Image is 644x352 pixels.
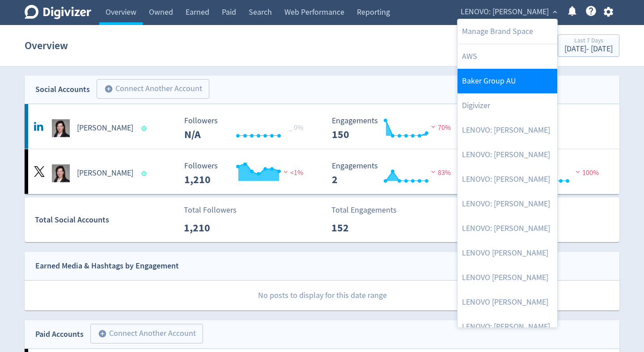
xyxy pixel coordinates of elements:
a: LENOVO [PERSON_NAME] [458,290,557,314]
a: LENOVO [PERSON_NAME] [458,265,557,290]
a: AWS [458,44,557,69]
a: LENOVO: [PERSON_NAME] [458,167,557,192]
a: LENOVO: [PERSON_NAME] [458,118,557,142]
a: LENOVO: [PERSON_NAME] [458,216,557,241]
a: LENOVO [PERSON_NAME] [458,241,557,265]
a: LENOVO: [PERSON_NAME] [458,142,557,167]
a: Manage Brand Space [458,19,557,44]
a: LENOVO: [PERSON_NAME] [458,314,557,339]
a: LENOVO: [PERSON_NAME] [458,192,557,216]
a: Baker Group AU [458,69,557,93]
a: Digivizer [458,93,557,118]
